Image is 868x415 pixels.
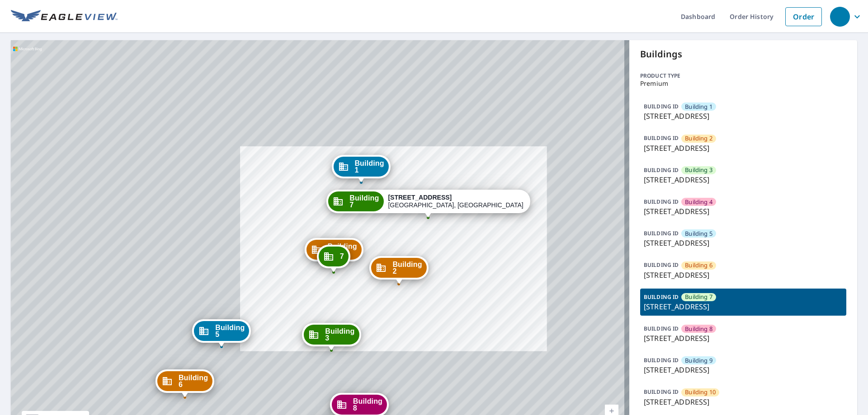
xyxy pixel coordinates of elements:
[685,325,712,333] span: Building 8
[644,229,679,237] p: BUILDING ID
[328,243,357,256] span: Building 1...
[644,396,843,407] p: [STREET_ADDRESS]
[326,190,530,218] div: Dropped pin, building Building 7, Commercial property, 9614 River Road Richmond, VA 23229
[685,293,712,301] span: Building 7
[685,229,712,238] span: Building 5
[644,356,679,364] p: BUILDING ID
[644,293,679,301] p: BUILDING ID
[640,80,846,87] p: Premium
[644,206,843,217] p: [STREET_ADDRESS]
[685,103,712,111] span: Building 1
[644,103,679,110] p: BUILDING ID
[305,238,363,266] div: Dropped pin, building Building 10, Commercial property, 9614 River Road Richmond, VA 23229
[11,10,118,23] img: EV Logo
[785,7,822,26] a: Order
[302,323,361,351] div: Dropped pin, building Building 3, Commercial property, 9614 River Road Richmond, VA 23229
[644,325,679,332] p: BUILDING ID
[644,333,843,344] p: [STREET_ADDRESS]
[644,238,843,248] p: [STREET_ADDRESS]
[644,270,843,280] p: [STREET_ADDRESS]
[644,261,679,269] p: BUILDING ID
[354,160,384,173] span: Building 1
[644,364,843,375] p: [STREET_ADDRESS]
[325,328,354,341] span: Building 3
[644,388,679,396] p: BUILDING ID
[644,301,843,312] p: [STREET_ADDRESS]
[317,245,350,273] div: Dropped pin, building 7, Commercial property, 9614 River Rd Richmond, VA 23229
[644,174,843,185] p: [STREET_ADDRESS]
[331,155,390,183] div: Dropped pin, building Building 1, Commercial property, 9614 River Road Richmond, VA 23229
[215,324,245,338] span: Building 5
[685,356,712,365] span: Building 9
[388,194,452,201] strong: [STREET_ADDRESS]
[392,261,422,275] span: Building 2
[644,198,679,205] p: BUILDING ID
[685,166,712,174] span: Building 3
[640,47,846,61] p: Buildings
[644,111,843,121] p: [STREET_ADDRESS]
[192,319,251,347] div: Dropped pin, building Building 5, Commercial property, 9614 River Road Richmond, VA 23229
[640,72,846,80] p: Product type
[685,261,712,270] span: Building 6
[644,143,843,154] p: [STREET_ADDRESS]
[644,166,679,174] p: BUILDING ID
[388,194,524,209] div: [GEOGRAPHIC_DATA], [GEOGRAPHIC_DATA] 23229
[685,134,712,143] span: Building 2
[369,256,428,284] div: Dropped pin, building Building 2, Commercial property, 9614 River Road Richmond, VA 23229
[340,253,344,260] span: 7
[685,388,716,396] span: Building 10
[685,198,712,206] span: Building 4
[353,398,382,411] span: Building 8
[179,374,208,388] span: Building 6
[349,195,379,208] span: Building 7
[156,369,214,397] div: Dropped pin, building Building 6, Commercial property, 9614 River Road Richmond, VA 23229
[644,134,679,142] p: BUILDING ID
